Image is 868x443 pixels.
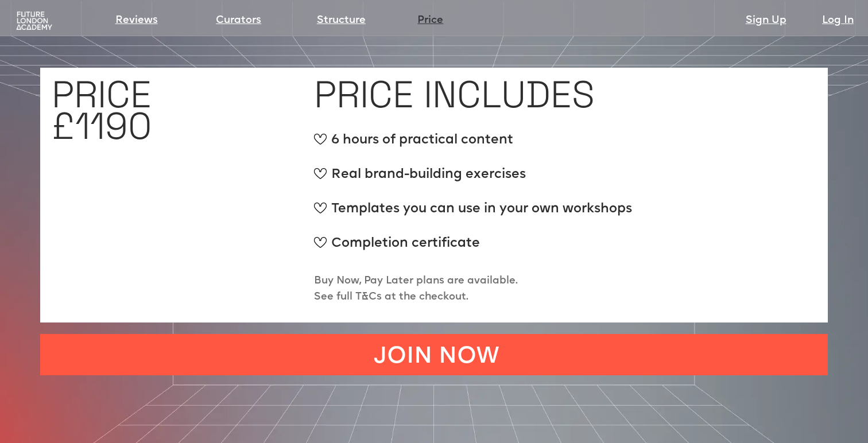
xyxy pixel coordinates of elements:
[216,13,261,29] a: Curators
[314,165,632,194] div: Real brand-building exercises
[746,13,786,29] a: Sign Up
[314,200,632,228] div: Templates you can use in your own workshops
[314,234,632,263] div: Completion certificate
[115,13,158,29] a: Reviews
[822,13,854,29] a: Log In
[317,13,366,29] a: Structure
[314,131,632,160] div: 6 hours of practical content
[314,273,518,305] p: Buy Now, Pay Later plans are available. See full T&Cs at the checkout.
[52,79,152,142] h1: PRICE £1190
[40,334,828,375] a: JOIN NOW
[417,13,443,29] a: Price
[314,79,595,110] h1: PRICE INCLUDES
